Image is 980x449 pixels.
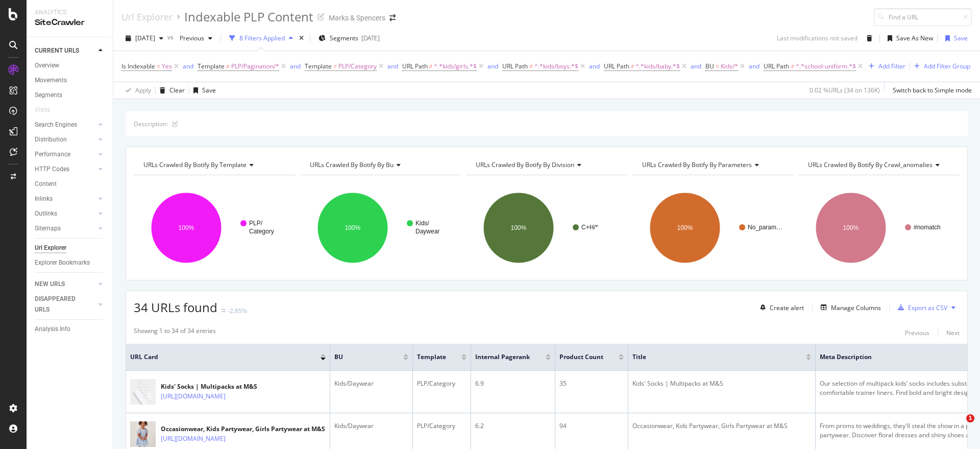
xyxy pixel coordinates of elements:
button: Save [941,30,968,46]
span: BU [705,62,714,70]
text: C+H/* [581,224,598,231]
div: 6.2 [475,421,551,431]
div: Explorer Bookmarks [35,257,90,268]
a: Visits [35,105,60,115]
text: Kids/ [415,220,429,227]
div: 94 [559,421,624,431]
button: Next [946,326,960,339]
button: and [749,61,759,71]
button: and [387,61,398,71]
a: Performance [35,149,95,160]
button: and [183,61,193,71]
span: URLs Crawled By Botify By parameters [642,160,752,169]
h4: URLs Crawled By Botify By parameters [640,157,785,173]
span: URLs Crawled By Botify By crawl_anomalies [808,160,933,169]
div: Add Filter [878,62,905,70]
a: Movements [35,75,106,86]
h4: URLs Crawled By Botify By division [474,157,618,173]
text: Daywear [415,228,439,235]
div: HTTP Codes [35,164,69,175]
div: Last modifications not saved [777,34,857,42]
text: 100% [843,224,859,231]
a: Inlinks [35,194,95,204]
span: Internal Pagerank [475,352,530,362]
div: Inlinks [35,194,53,204]
span: PLP/Pagination/* [231,59,279,74]
a: Outlinks [35,208,95,219]
button: Add Filter [865,60,905,73]
span: URLs Crawled By Botify By template [143,160,247,169]
div: Kids' Socks | Multipacks at M&S [632,379,811,388]
button: Save As New [884,30,933,46]
div: Apply [135,86,151,94]
div: Content [35,179,57,190]
div: 0.02 % URLs ( 34 on 136K ) [810,86,880,94]
div: and [749,62,759,70]
button: and [290,61,301,71]
div: Description: [134,120,168,128]
a: [URL][DOMAIN_NAME] [161,434,226,444]
div: Distribution [35,134,67,145]
a: [URL][DOMAIN_NAME] [161,391,226,401]
div: Kids' Socks | Multipacks at M&S [161,382,270,391]
a: HTTP Codes [35,164,95,175]
a: CURRENT URLS [35,45,95,56]
span: URL Path [604,62,629,70]
span: ≠ [529,62,533,70]
span: Template [417,352,446,362]
button: Add Filter Group [910,60,970,73]
a: Analysis Info [35,324,106,335]
span: Yes [162,59,172,74]
button: Create alert [756,299,804,316]
div: Analytics [35,8,105,17]
text: 100% [677,224,693,231]
button: 8 Filters Applied [225,30,297,46]
div: Sitemaps [35,223,61,234]
div: Performance [35,149,70,160]
text: PLP/ [249,220,263,227]
button: Clear [156,82,185,99]
button: Export as CSV [894,299,947,316]
button: Segments[DATE] [314,30,384,46]
span: Product Count [559,352,603,362]
div: Overview [35,60,59,71]
a: Url Explorer [121,11,173,22]
a: Content [35,179,106,190]
button: Save [189,82,216,99]
div: SiteCrawler [35,17,105,29]
svg: A chart. [466,183,625,272]
span: Segments [330,34,358,42]
svg: A chart. [798,183,958,272]
h4: URLs Crawled By Botify By template [141,157,286,173]
div: DISAPPEARED URLS [35,294,86,315]
span: ^.*kids/baby.*$ [635,59,680,74]
span: 2025 Sep. 13th [135,34,155,42]
div: 6.9 [475,379,551,388]
span: Is Indexable [121,62,155,70]
button: Apply [121,82,151,99]
div: Indexable PLP Content [184,8,313,26]
div: Create alert [770,303,804,312]
div: and [589,62,600,70]
span: Template [198,62,225,70]
span: = [157,62,160,70]
span: ^.*kids/girls.*$ [434,59,477,74]
div: Previous [905,328,929,337]
div: 8 Filters Applied [239,34,285,42]
a: Url Explorer [35,243,106,253]
div: Manage Columns [831,303,881,312]
span: ≠ [791,62,794,70]
button: and [487,61,498,71]
div: Clear [169,86,185,94]
div: Occasionwear, Kids Partywear, Girls Partywear at M&S [161,424,325,434]
a: Search Engines [35,120,95,130]
span: Previous [176,34,204,42]
svg: A chart. [632,183,792,272]
span: Title [632,352,791,362]
img: Equal [222,309,226,312]
div: Next [946,328,960,337]
h4: URLs Crawled By Botify By bu [308,157,452,173]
